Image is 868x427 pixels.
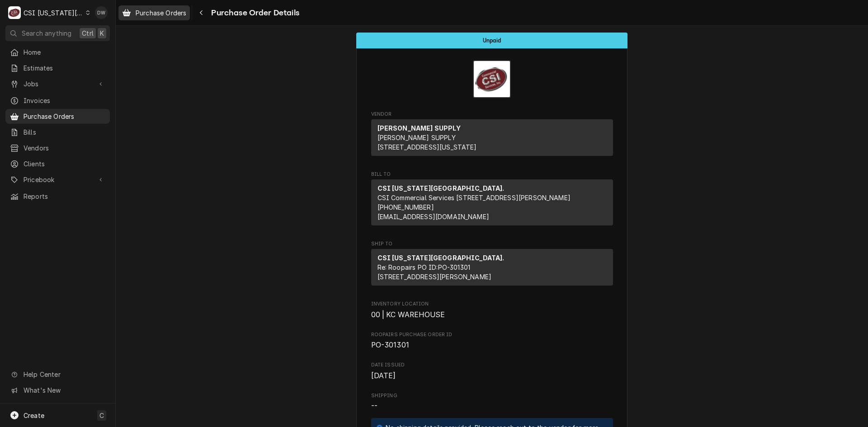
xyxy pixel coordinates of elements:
div: Purchase Order Vendor [371,111,613,160]
a: Go to Jobs [5,76,110,91]
span: -- [371,402,377,410]
a: Estimates [5,61,110,75]
span: Estimates [24,63,105,73]
span: Home [24,47,105,57]
img: Logo [473,60,511,98]
span: Invoices [24,96,105,105]
div: Inventory Location [371,300,613,320]
span: Roopairs Purchase Order ID [371,340,613,351]
div: Purchase Order Bill To [371,171,613,230]
div: Status [356,33,627,48]
a: Go to Help Center [5,367,110,382]
span: K [100,28,104,38]
div: Roopairs Purchase Order ID [371,331,613,351]
a: Purchase Orders [5,109,110,124]
a: Reports [5,189,110,204]
span: Date Issued [371,371,613,381]
span: CSI Commercial Services [STREET_ADDRESS][PERSON_NAME] [377,194,571,202]
strong: CSI [US_STATE][GEOGRAPHIC_DATA]. [377,254,505,262]
span: [STREET_ADDRESS][PERSON_NAME] [377,273,492,281]
button: Search anythingCtrlK [5,25,110,41]
strong: [PERSON_NAME] SUPPLY [377,124,461,132]
div: Vendor [371,119,613,156]
span: Shipping [371,392,613,399]
span: Bills [24,127,105,137]
a: [PHONE_NUMBER] [377,203,434,211]
div: Purchase Order Ship To [371,240,613,290]
span: Date Issued [371,361,613,369]
div: CSI [US_STATE][GEOGRAPHIC_DATA]. [24,8,83,18]
a: Go to What's New [5,383,110,398]
a: Clients [5,156,110,171]
span: Vendor [371,111,613,118]
a: Invoices [5,93,110,108]
div: Ship To [371,249,613,286]
div: Bill To [371,179,613,225]
span: What's New [24,385,104,395]
span: Inventory Location [371,310,613,320]
span: [DATE] [371,371,396,380]
span: Clients [24,159,105,169]
span: PO-301301 [371,341,409,349]
span: Ctrl [82,28,94,38]
div: DW [95,6,108,19]
span: Reports [24,192,105,201]
a: Purchase Orders [118,5,190,20]
div: Bill To [371,179,613,229]
span: Bill To [371,171,613,178]
span: [PERSON_NAME] SUPPLY [STREET_ADDRESS][US_STATE] [377,134,477,151]
span: Help Center [24,370,104,379]
span: Re: Roopairs PO ID: PO-301301 [377,263,471,271]
span: Create [24,412,44,419]
a: Go to Pricebook [5,172,110,187]
strong: CSI [US_STATE][GEOGRAPHIC_DATA]. [377,184,505,192]
div: Date Issued [371,361,613,381]
a: Bills [5,125,110,140]
a: Home [5,45,110,60]
div: C [8,6,21,19]
span: Jobs [24,79,92,89]
span: Purchase Orders [136,8,186,18]
a: Vendors [5,141,110,155]
span: Roopairs Purchase Order ID [371,331,613,338]
button: Navigate back [194,5,208,20]
div: Ship To [371,249,613,289]
span: C [99,411,104,420]
span: Inventory Location [371,300,613,308]
a: [EMAIL_ADDRESS][DOMAIN_NAME] [377,213,489,221]
div: Dyane Weber's Avatar [95,6,108,19]
span: Purchase Order Details [208,7,299,19]
span: Purchase Orders [24,112,105,121]
span: Search anything [22,28,71,38]
span: Ship To [371,240,613,248]
div: Vendor [371,119,613,160]
span: Vendors [24,143,105,153]
div: CSI Kansas City.'s Avatar [8,6,21,19]
span: 00 | KC WAREHOUSE [371,310,445,319]
span: Pricebook [24,175,92,184]
span: Unpaid [483,38,501,43]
